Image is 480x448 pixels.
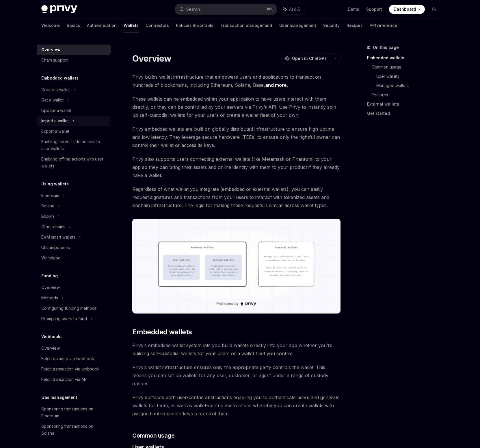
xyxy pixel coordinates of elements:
[41,333,63,340] h5: Webhooks
[41,97,64,104] div: Get a wallet
[132,432,174,440] span: Common usage
[41,234,75,241] div: EVM smart wallets
[67,19,80,32] a: Basics
[370,19,397,32] a: API reference
[41,294,58,301] div: Methods
[41,355,94,362] div: Fetch balance via webhook
[41,46,61,53] div: Overview
[323,19,340,32] a: Security
[41,244,70,251] div: UI components
[41,213,54,220] div: Bitcoin
[41,305,97,312] div: Configuring funding methods
[41,405,107,419] div: Sponsoring transactions on Ethereum
[376,81,443,90] a: Managed wallets
[132,73,341,89] span: Privy builds wallet infrastructure that empowers users and applications to transact on hundreds o...
[41,19,60,32] a: Welcome
[41,423,107,437] div: Sponsoring transactions on Solana
[41,376,88,383] div: Fetch transaction via API
[132,219,341,314] img: images/walletoverview.png
[394,6,416,12] span: Dashboard
[366,6,382,12] a: Support
[41,394,77,401] h5: Gas management
[146,19,169,32] a: Connectors
[41,5,77,13] img: dark logo
[37,242,111,253] a: UI components
[132,125,341,149] span: Privy embedded wallets are built on globally distributed infrastructure to ensure high uptime and...
[37,364,111,374] a: Fetch transaction via webhook
[279,19,316,32] a: User management
[132,341,341,357] span: Privy’s embedded wallet system lets you build wallets directly into your app whether you’re build...
[37,343,111,353] a: Overview
[132,53,171,64] h1: Overview
[132,363,341,388] span: Privy’s wallet infrastructure ensures only the appropriate party controls the wallet. This means ...
[41,255,62,261] div: Whitelabel
[175,4,276,14] button: Search...⌘K
[37,154,111,171] a: Enabling offline actions with user wallets
[279,4,305,14] button: Ask AI
[292,56,327,61] span: Open in ChatGPT
[367,99,443,109] a: External wallets
[132,155,341,179] span: Privy also supports users connecting external wallets (like Metamask or Phantom) to your app so t...
[132,393,341,418] span: Privy surfaces both user-centric abstractions enabling you to authenticate users and generate wal...
[37,353,111,364] a: Fetch balance via webhook
[37,105,111,116] a: Update a wallet
[267,7,273,12] span: ⌘ K
[41,75,79,82] h5: Embedded wallets
[37,253,111,263] a: Whitelabel
[41,156,107,169] div: Enabling offline actions with user wallets
[41,223,65,230] div: Other chains
[41,107,71,114] div: Update a wallet
[37,45,111,55] a: Overview
[41,315,87,322] div: Prompting users to fund
[372,62,443,72] a: Common usage
[367,109,443,118] a: Get started
[41,86,70,93] div: Create a wallet
[41,202,54,209] div: Solana
[41,192,59,199] div: Ethereum
[347,19,363,32] a: Recipes
[41,345,60,352] div: Overview
[132,95,341,119] span: These wallets can be embedded within your application to have users interact with them directly, ...
[367,53,443,62] a: Embedded wallets
[41,272,58,279] h5: Funding
[265,82,287,88] a: and more
[37,374,111,385] a: Fetch transaction via API
[132,327,192,337] span: Embedded wallets
[37,404,111,421] a: Sponsoring transactions on Ethereum
[37,282,111,293] a: Overview
[41,117,69,124] div: Import a wallet
[429,5,439,14] button: Toggle dark mode
[41,138,107,152] div: Enabling server-side access to user wallets
[41,57,68,64] div: Chain support
[37,421,111,438] a: Sponsoring transactions on Solana
[37,137,111,154] a: Enabling server-side access to user wallets
[389,5,425,14] a: Dashboard
[376,72,443,81] a: User wallets
[281,54,331,63] button: Open in ChatGPT
[37,55,111,65] a: Chain support
[41,366,100,373] div: Fetch transaction via webhook
[289,6,301,12] span: Ask AI
[372,90,443,99] a: Features
[124,19,139,32] a: Wallets
[220,19,272,32] a: Transaction management
[41,180,69,187] h5: Using wallets
[186,6,202,13] div: Search...
[87,19,117,32] a: Authentication
[37,126,111,137] a: Export a wallet
[176,19,213,32] a: Policies & controls
[348,6,359,12] a: Demo
[132,185,341,209] span: Regardless of what wallet you integrate (embedded or external wallets), you can easily request si...
[37,303,111,314] a: Configuring funding methods
[373,44,399,51] span: On this page
[41,284,60,291] div: Overview
[41,128,69,135] div: Export a wallet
